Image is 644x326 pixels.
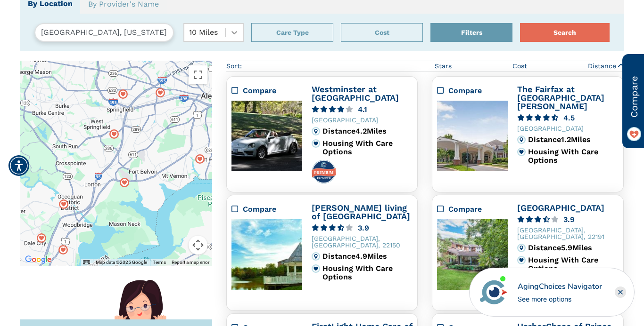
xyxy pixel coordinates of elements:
[23,254,54,266] img: Google
[251,23,333,42] button: Care Type
[312,117,413,123] div: [GEOGRAPHIC_DATA]
[243,204,302,215] div: Compare
[59,199,68,209] div: Popover trigger
[517,203,604,213] a: [GEOGRAPHIC_DATA]
[512,61,527,71] span: Cost
[231,85,302,96] div: Compare
[322,264,413,281] div: Housing With Care Options
[517,114,619,121] a: 4.5
[120,178,129,187] img: search-map-marker.svg
[156,88,165,97] img: search-map-marker.svg
[312,264,320,273] img: primary.svg
[156,88,165,97] div: Popover trigger
[341,23,423,42] div: Popover trigger
[358,106,367,113] div: 4.1
[312,252,320,261] img: distance.svg
[563,114,575,121] div: 4.5
[312,84,399,103] a: Westminster at [GEOGRAPHIC_DATA]
[119,89,128,98] img: search-map-marker.svg
[231,204,302,215] div: Compare
[517,148,526,156] img: primary.svg
[119,89,128,98] div: Popover trigger
[243,85,302,96] div: Compare
[528,256,619,273] div: Housing With Care Options
[226,61,242,71] div: Sort:
[448,204,508,215] div: Compare
[517,244,526,252] img: distance.svg
[251,23,333,42] div: Popover trigger
[563,216,575,223] div: 3.9
[312,127,320,135] img: distance.svg
[59,199,68,209] img: search-map-marker.svg
[34,23,174,42] input: Search by City, State, or Zip Code
[430,23,512,42] div: Popover trigger
[312,224,413,231] a: 3.9
[517,84,604,111] a: The Fairfax at [GEOGRAPHIC_DATA][PERSON_NAME]
[528,244,619,252] div: Distance 5.9 Miles
[23,254,54,266] a: Open this area in Google Maps (opens a new window)
[520,23,610,42] button: Search
[518,281,602,292] div: AgingChoices Navigator
[109,129,119,138] img: search-map-marker.svg
[435,61,452,71] span: Stars
[517,216,619,223] a: 3.9
[518,294,602,304] div: See more options
[627,127,641,141] img: favorite_on.png
[37,233,47,243] div: Popover trigger
[312,203,410,221] a: [PERSON_NAME] living of [GEOGRAPHIC_DATA]
[322,139,413,156] div: Housing With Care Options
[58,245,68,254] div: Popover trigger
[528,135,619,144] div: Distance 1.2 Miles
[517,256,526,264] img: primary.svg
[58,245,68,254] img: search-map-marker.svg
[430,23,512,42] button: Filters
[528,148,619,165] div: Housing With Care Options
[195,154,205,164] img: search-map-marker.svg
[37,233,47,243] img: search-map-marker.svg
[8,155,29,176] div: Accessibility Menu
[312,106,413,113] a: 4.1
[448,85,508,96] div: Compare
[358,224,369,231] div: 3.9
[615,286,626,298] div: Close
[312,160,336,183] img: premium-profile-badge.svg
[341,23,423,42] button: Cost
[172,260,209,265] a: Report a map error
[189,65,207,84] button: Toggle fullscreen view
[517,135,526,144] img: distance.svg
[588,61,616,71] span: Distance
[109,129,119,138] div: Popover trigger
[195,154,205,164] div: Popover trigger
[312,139,320,148] img: primary.svg
[437,204,508,215] div: Compare
[627,76,641,118] span: Compare
[437,85,508,96] div: Compare
[96,260,147,265] span: Map data ©2025 Google
[322,127,413,135] div: Distance 4.2 Miles
[189,236,207,254] button: Map camera controls
[153,260,166,265] a: Terms (opens in new tab)
[83,259,90,266] button: Keyboard shortcuts
[312,235,413,248] div: [GEOGRAPHIC_DATA], [GEOGRAPHIC_DATA], 22150
[120,178,129,187] div: Popover trigger
[322,252,413,261] div: Distance 4.9 Miles
[517,227,619,240] div: [GEOGRAPHIC_DATA], [GEOGRAPHIC_DATA], 22191
[517,125,619,132] div: [GEOGRAPHIC_DATA]
[478,276,510,308] img: avatar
